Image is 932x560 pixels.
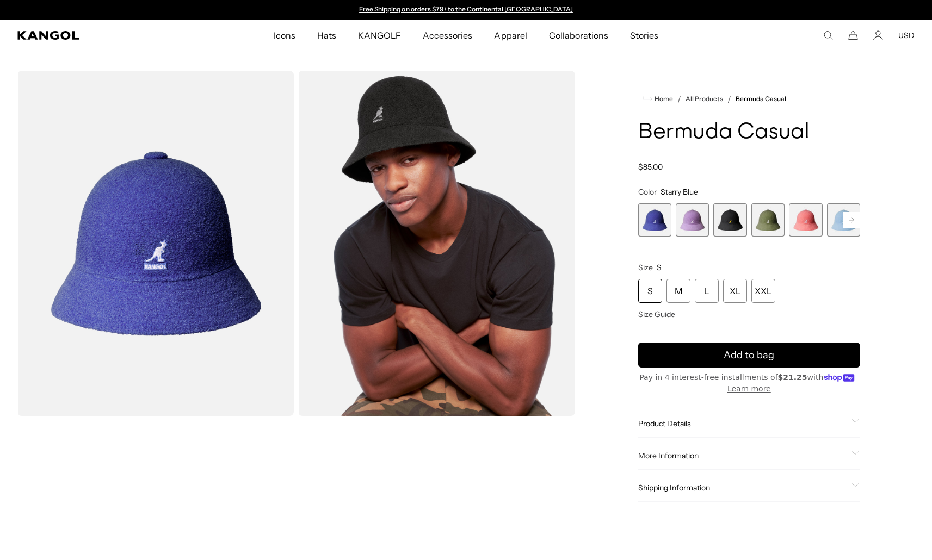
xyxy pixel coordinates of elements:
span: Home [652,95,673,103]
h1: Bermuda Casual [638,121,860,145]
span: Add to bag [724,348,774,363]
span: Product Details [638,419,847,428]
label: Black/Gold [713,203,746,237]
a: Icons [263,20,306,51]
span: Size Guide [638,309,675,319]
a: Free Shipping on orders $79+ to the Continental [GEOGRAPHIC_DATA] [359,5,573,13]
div: 5 of 12 [789,203,822,237]
div: 1 of 12 [638,203,671,237]
a: Bermuda Casual [736,95,786,103]
li: / [673,92,681,105]
span: Starry Blue [661,187,698,197]
li: / [723,92,731,105]
span: Collaborations [549,20,608,51]
div: L [695,279,719,303]
span: KANGOLF [358,20,401,51]
nav: breadcrumbs [638,92,860,105]
span: $85.00 [638,162,663,172]
slideshow-component: Announcement bar [354,5,578,14]
a: Home [643,94,673,104]
div: 3 of 12 [713,203,746,237]
a: Accessories [412,20,483,51]
span: Color [638,187,657,197]
div: 2 of 12 [676,203,709,237]
label: Oil Green [751,203,785,237]
span: More Information [638,451,847,461]
span: Size [638,263,653,272]
summary: Search here [823,30,833,40]
span: Shipping Information [638,483,847,493]
a: Collaborations [538,20,619,51]
span: Hats [317,20,336,51]
label: Pepto [789,203,822,237]
span: Apparel [494,20,527,51]
a: All Products [686,95,723,103]
span: S [657,263,662,272]
div: 1 of 2 [354,5,578,14]
label: Digital Lavender [676,203,709,237]
span: Icons [274,20,295,51]
button: Add to bag [638,343,860,368]
div: XXL [751,279,775,303]
span: Accessories [423,20,472,51]
label: Glacier [827,203,860,237]
div: M [666,279,690,303]
span: Stories [630,20,658,51]
button: USD [898,30,915,40]
div: S [638,279,662,303]
div: Announcement [354,5,578,14]
img: color-starry-blue [17,71,294,416]
a: Apparel [483,20,538,51]
img: black [298,71,575,416]
label: Starry Blue [638,203,671,237]
a: Kangol [17,31,181,40]
a: KANGOLF [347,20,412,51]
a: Stories [619,20,669,51]
a: Hats [306,20,347,51]
div: XL [723,279,747,303]
button: Cart [848,30,858,40]
a: Account [873,30,883,40]
div: 6 of 12 [827,203,860,237]
div: 4 of 12 [751,203,785,237]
